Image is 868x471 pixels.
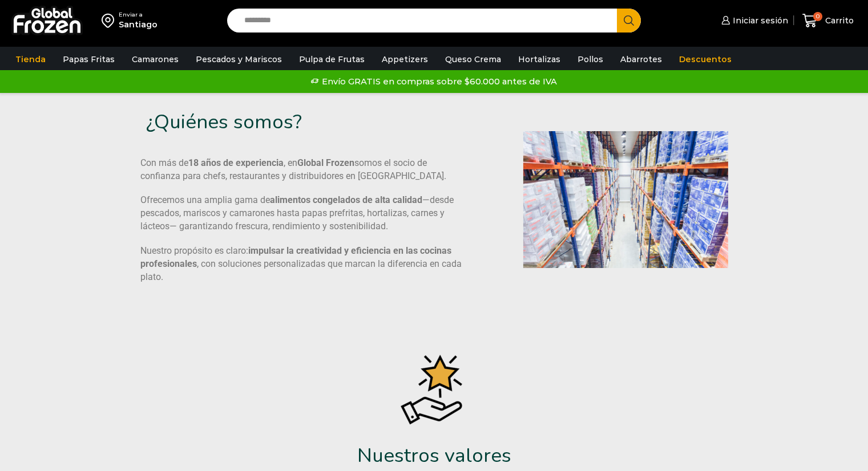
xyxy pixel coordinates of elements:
[140,245,451,269] b: impulsar la creatividad y eficiencia en las cocinas profesionales
[439,48,507,70] a: Queso Crema
[270,194,422,205] b: alimentos congelados de alta calidad
[102,11,119,30] img: address-field-icon.svg
[10,48,51,70] a: Tienda
[119,11,158,19] div: Enviar a
[140,194,465,233] p: Ofrecemos una amplia gama de —desde pescados, mariscos y camarones hasta papas prefritas, hortali...
[297,157,354,168] b: Global Frozen
[190,48,288,70] a: Pescados y Mariscos
[718,9,788,32] a: Iniciar sesión
[813,12,822,21] span: 0
[615,48,668,70] a: Abarrotes
[617,9,641,33] button: Search button
[293,48,370,70] a: Pulpa de Frutas
[120,444,748,468] h2: Nuestros valores
[126,48,184,70] a: Camarones
[140,245,465,284] p: Nuestro propósito es claro: , con soluciones personalizadas que marcan la diferencia en cada plato.
[57,48,120,70] a: Papas Fritas
[800,7,857,34] a: 0 Carrito
[376,48,434,70] a: Appetizers
[572,48,609,70] a: Pollos
[119,19,158,30] div: Santiago
[673,48,737,70] a: Descuentos
[822,15,854,26] span: Carrito
[512,48,566,70] a: Hortalizas
[188,157,284,168] b: 18 años de experiencia
[146,110,422,134] h3: ¿Quiénes somos?
[730,15,788,26] span: Iniciar sesión
[140,157,465,183] p: Con más de , en somos el socio de confianza para chefs, restaurantes y distribuidores en [GEOGRAP...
